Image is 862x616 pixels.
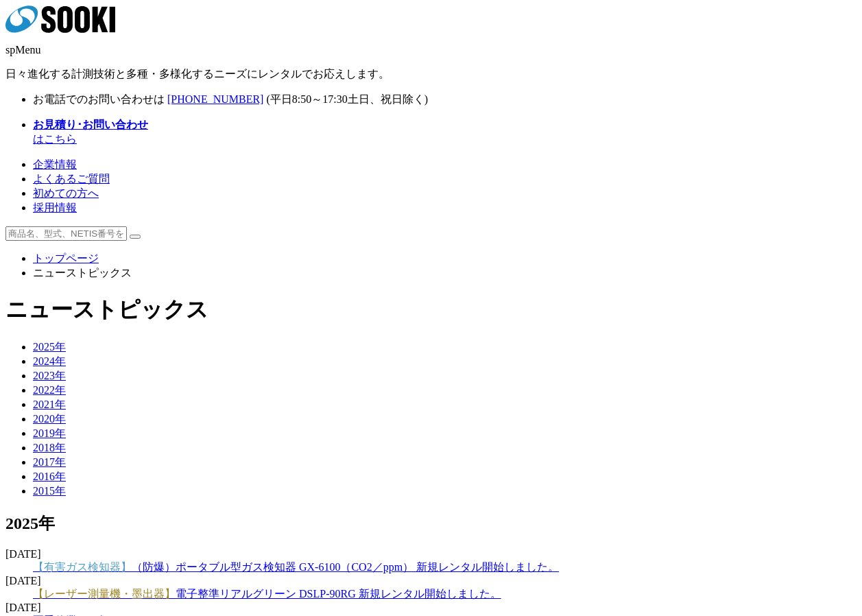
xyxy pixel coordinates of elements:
[5,226,127,241] input: 商品名、型式、NETIS番号を入力してください
[33,252,99,264] a: トップページ
[33,355,66,367] a: 2024年
[266,93,428,105] span: (平日 ～ 土日、祝日除く)
[33,485,66,497] a: 2015年
[322,93,347,105] span: 17:30
[5,512,857,534] h2: 2025年
[33,93,165,105] span: お電話でのお問い合わせは
[33,266,857,281] li: ニューストピックス
[33,413,66,425] a: 2020年
[33,119,148,145] a: お見積り･お問い合わせはこちら
[5,44,41,56] span: spMenu
[33,384,66,396] a: 2022年
[5,575,857,587] dt: [DATE]
[33,561,132,573] span: 【有害ガス検知器】
[33,399,66,410] a: 2021年
[33,456,66,468] a: 2017年
[5,67,857,82] p: 日々進化する計測技術と多種・多様化するニーズにレンタルでお応えします。
[33,588,501,600] a: 【レーザー測量機・墨出器】電子整準リアルグリーン DSLP-90RG 新規レンタル開始しました。
[33,442,66,453] a: 2018年
[33,561,559,573] a: 【有害ガス検知器】（防爆）ポータブル型ガス検知器 GX-6100（CO2／ppm） 新規レンタル開始しました。
[33,202,77,213] a: 採用情報
[33,187,99,199] a: 初めての方へ
[33,341,66,353] a: 2025年
[292,93,311,105] span: 8:50
[33,173,110,185] a: よくあるご質問
[33,588,176,600] span: 【レーザー測量機・墨出器】
[5,295,857,325] h1: ニューストピックス
[33,370,66,381] a: 2023年
[33,119,148,130] strong: お見積り･お問い合わせ
[33,119,148,145] span: はこちら
[33,427,66,439] a: 2019年
[5,602,857,614] dt: [DATE]
[167,93,263,105] a: [PHONE_NUMBER]
[33,471,66,482] a: 2016年
[5,548,857,560] dt: [DATE]
[33,158,77,170] a: 企業情報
